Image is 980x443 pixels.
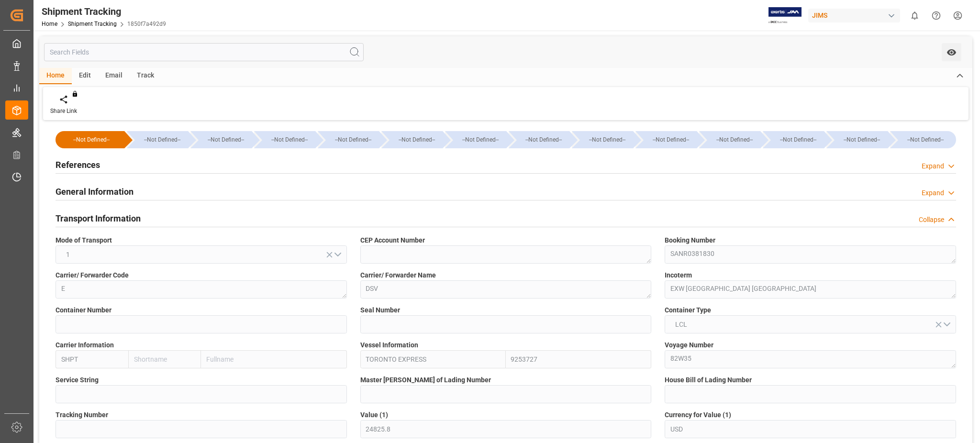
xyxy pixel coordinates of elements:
[709,131,760,148] div: --Not Defined--
[665,340,713,350] span: Voyage Number
[581,131,633,148] div: --Not Defined--
[645,131,697,148] div: --Not Defined--
[56,350,128,368] input: SCAC
[360,375,491,385] span: Master [PERSON_NAME] of Lading Number
[56,305,111,315] span: Container Number
[890,131,956,148] div: --Not Defined--
[68,21,117,27] a: Shipment Tracking
[518,131,570,148] div: --Not Defined--
[381,131,443,148] div: --Not Defined--
[136,131,188,148] div: --Not Defined--
[98,68,130,84] div: Email
[56,131,124,148] div: --Not Defined--
[836,131,888,148] div: --Not Defined--
[904,5,925,26] button: show 0 new notifications
[56,410,108,420] span: Tracking Number
[200,131,252,148] div: --Not Defined--
[826,131,888,148] div: --Not Defined--
[665,410,731,420] span: Currency for Value (1)
[919,215,944,225] div: Collapse
[670,320,692,330] span: LCL
[808,9,900,22] div: JIMS
[665,305,711,315] span: Container Type
[900,131,951,148] div: --Not Defined--
[665,245,956,264] textarea: SANR0381830
[360,305,400,315] span: Seal Number
[42,21,57,27] a: Home
[56,375,99,385] span: Service String
[56,185,134,198] h2: General Information
[635,131,697,148] div: --Not Defined--
[808,6,904,24] button: JIMS
[391,131,443,148] div: --Not Defined--
[65,131,118,148] div: --Not Defined--
[360,280,652,299] textarea: DSV
[327,131,379,148] div: --Not Defined--
[360,340,418,350] span: Vessel Information
[925,5,947,26] button: Help Center
[763,131,824,148] div: --Not Defined--
[665,315,956,333] button: open menu
[445,131,506,148] div: --Not Defined--
[190,131,252,148] div: --Not Defined--
[768,7,802,24] img: Exertis%20JAM%20-%20Email%20Logo.jpg_1722504956.jpg
[201,350,346,368] input: Fullname
[942,43,961,61] button: open menu
[56,212,141,225] h2: Transport Information
[772,131,824,148] div: --Not Defined--
[56,245,347,264] button: open menu
[42,4,166,19] div: Shipment Tracking
[72,68,98,84] div: Edit
[455,131,506,148] div: --Not Defined--
[56,280,347,299] textarea: E
[56,235,112,245] span: Mode of Transport
[922,188,944,198] div: Expand
[665,270,692,280] span: Incoterm
[61,250,75,260] span: 1
[56,270,129,280] span: Carrier/ Forwarder Code
[130,68,161,84] div: Track
[665,350,956,368] textarea: 82W35
[360,410,388,420] span: Value (1)
[360,235,425,245] span: CEP Account Number
[506,350,651,368] input: Enter IMO
[127,131,188,148] div: --Not Defined--
[665,235,715,245] span: Booking Number
[922,161,944,171] div: Expand
[572,131,633,148] div: --Not Defined--
[264,131,315,148] div: --Not Defined--
[56,158,100,171] h2: References
[254,131,315,148] div: --Not Defined--
[360,350,506,368] input: Enter Vessel Name
[39,68,72,84] div: Home
[56,340,114,350] span: Carrier Information
[509,131,570,148] div: --Not Defined--
[360,270,436,280] span: Carrier/ Forwarder Name
[665,280,956,299] textarea: EXW [GEOGRAPHIC_DATA] [GEOGRAPHIC_DATA]
[44,43,364,61] input: Search Fields
[128,350,201,368] input: Shortname
[699,131,760,148] div: --Not Defined--
[665,375,752,385] span: House Bill of Lading Number
[318,131,379,148] div: --Not Defined--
